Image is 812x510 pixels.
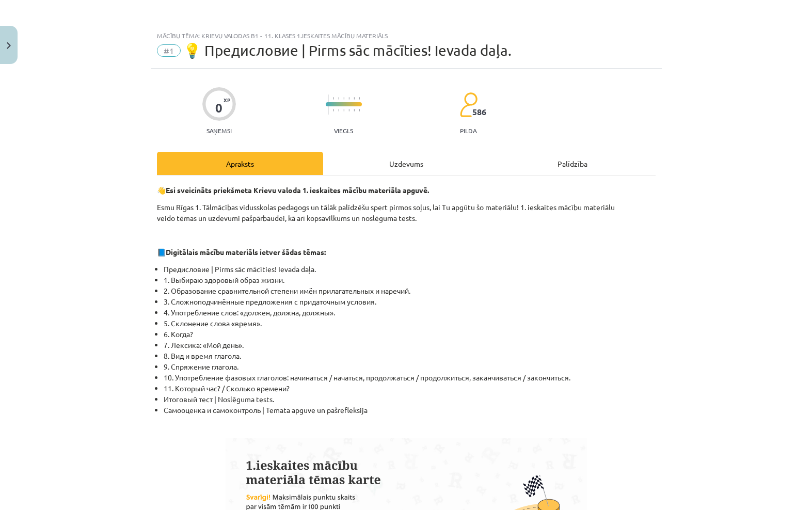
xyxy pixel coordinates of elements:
[183,42,512,59] span: 💡 Предисловие | Pirms sāc mācīties! Ievada daļa.
[333,97,334,100] img: icon-short-line-57e1e144782c952c97e751825c79c345078a6d821885a25fce030b3d8c18986b.svg
[164,296,656,307] li: 3. Сложноподчинённые предложения с придаточным условия.
[459,92,477,118] img: students-c634bb4e5e11cddfef0936a35e636f08e4e9abd3cc4e673bd6f9a4125e45ecb1.svg
[164,361,656,372] li: 9. Спряжение глагола.
[166,185,429,195] strong: Esi sveicināts priekšmeta Krievu valoda 1. ieskaites mācību materiāla apguvē.
[164,275,656,285] li: 1. Выбираю здоровый образ жизни.
[157,152,323,175] div: Apraksts
[164,350,656,361] li: 8. Вид и время глагола.
[215,101,222,115] div: 0
[164,329,656,340] li: 6. Когда?
[157,202,656,224] p: Esmu Rīgas 1. Tālmācības vidusskolas pedagogs un tālāk palīdzēšu spert pirmos soļus, lai Tu apgūt...
[334,127,353,134] p: Viegls
[348,97,349,100] img: icon-short-line-57e1e144782c952c97e751825c79c345078a6d821885a25fce030b3d8c18986b.svg
[7,42,11,49] img: icon-close-lesson-0947bae3869378f0d4975bcd49f059093ad1ed9edebbc8119c70593378902aed.svg
[164,405,656,416] li: Самооценка и самоконтроль | Temata apguve un pašrefleksija
[164,340,656,350] li: 7. Лексика: «Мой день».
[328,94,329,115] img: icon-long-line-d9ea69661e0d244f92f715978eff75569469978d946b2353a9bb055b3ed8787d.svg
[323,152,489,175] div: Uzdevums
[460,127,476,134] p: pilda
[224,97,230,103] span: XP
[157,44,181,57] span: #1
[202,127,236,134] p: Saņemsi
[489,152,656,175] div: Palīdzība
[343,109,344,111] img: icon-short-line-57e1e144782c952c97e751825c79c345078a6d821885a25fce030b3d8c18986b.svg
[472,107,486,117] span: 586
[333,109,334,111] img: icon-short-line-57e1e144782c952c97e751825c79c345078a6d821885a25fce030b3d8c18986b.svg
[164,307,656,318] li: 4. Употребление слов: «должен, должна, должны».
[338,109,339,111] img: icon-short-line-57e1e144782c952c97e751825c79c345078a6d821885a25fce030b3d8c18986b.svg
[354,97,355,100] img: icon-short-line-57e1e144782c952c97e751825c79c345078a6d821885a25fce030b3d8c18986b.svg
[164,394,656,405] li: Итоговый тест | Noslēguma tests.
[354,109,355,111] img: icon-short-line-57e1e144782c952c97e751825c79c345078a6d821885a25fce030b3d8c18986b.svg
[157,32,656,39] div: Mācību tēma: Krievu valodas b1 - 11. klases 1.ieskaites mācību materiāls
[157,247,656,258] p: 📘
[359,97,360,100] img: icon-short-line-57e1e144782c952c97e751825c79c345078a6d821885a25fce030b3d8c18986b.svg
[164,318,656,329] li: 5. Склонение слова «время».
[164,285,656,296] li: 2. Образование сравнительной степени имён прилагательных и наречий.
[348,109,349,111] img: icon-short-line-57e1e144782c952c97e751825c79c345078a6d821885a25fce030b3d8c18986b.svg
[166,247,326,257] strong: Digitālais mācību materiāls ietver šādas tēmas:
[164,264,656,275] li: Предисловие | Pirms sāc mācīties! Ievada daļa.
[343,97,344,100] img: icon-short-line-57e1e144782c952c97e751825c79c345078a6d821885a25fce030b3d8c18986b.svg
[164,383,656,394] li: 11. Который час? / Сколько времени?
[359,109,360,111] img: icon-short-line-57e1e144782c952c97e751825c79c345078a6d821885a25fce030b3d8c18986b.svg
[164,372,656,383] li: 10. Употребление фазовых глаголов: начинаться / начаться, продолжаться / продолжиться, заканчиват...
[157,185,656,196] p: 👋
[338,97,339,100] img: icon-short-line-57e1e144782c952c97e751825c79c345078a6d821885a25fce030b3d8c18986b.svg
